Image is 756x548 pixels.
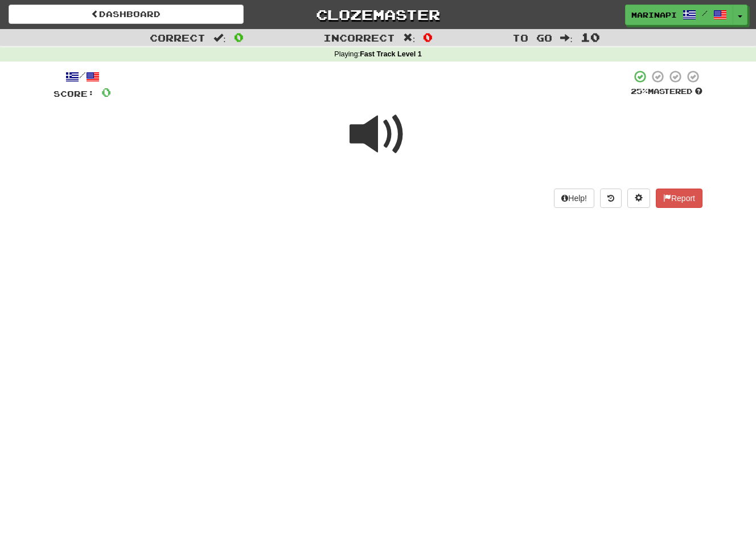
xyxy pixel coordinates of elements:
[625,5,733,25] a: marinapi /
[423,30,433,44] span: 0
[702,9,708,17] span: /
[213,33,226,43] span: :
[554,189,594,208] button: Help!
[150,32,206,43] span: Correct
[323,32,395,43] span: Incorrect
[101,85,111,99] span: 0
[560,33,573,43] span: :
[631,10,677,20] span: marinapi
[360,50,422,58] strong: Fast Track Level 1
[631,87,648,96] span: 25 %
[9,5,244,24] a: Dashboard
[656,189,702,208] button: Report
[54,89,94,99] span: Score:
[403,33,416,43] span: :
[54,69,111,84] div: /
[261,5,496,24] a: Clozemaster
[600,189,622,208] button: Round history (alt+y)
[512,32,552,43] span: To go
[631,87,702,97] div: Mastered
[234,30,244,44] span: 0
[581,30,600,44] span: 10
